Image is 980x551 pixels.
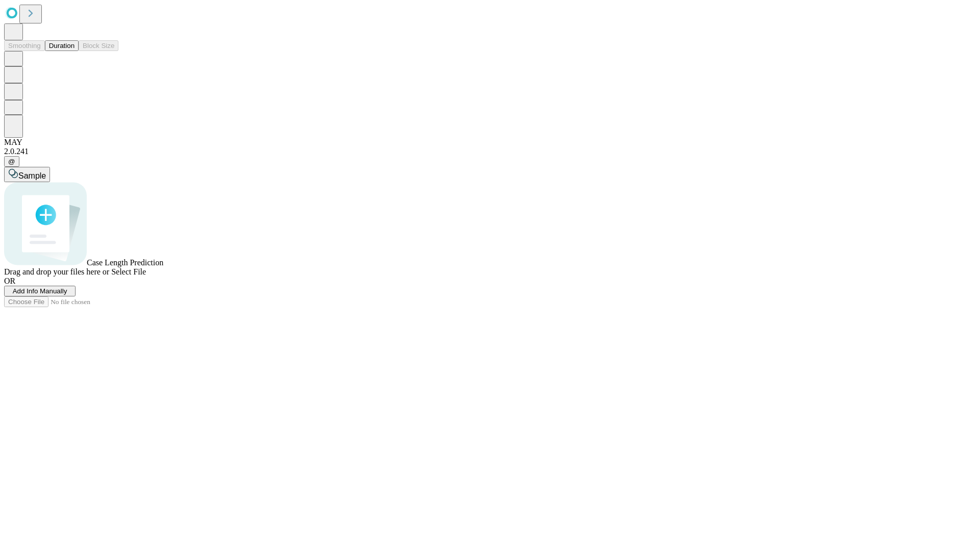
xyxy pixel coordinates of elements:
[4,286,76,296] button: Add Info Manually
[4,156,19,167] button: @
[111,267,146,276] span: Select File
[4,138,976,147] div: MAY
[8,158,15,165] span: @
[79,40,118,51] button: Block Size
[4,267,109,276] span: Drag and drop your files here or
[87,258,163,267] span: Case Length Prediction
[4,277,15,285] span: OR
[4,40,45,51] button: Smoothing
[4,147,976,156] div: 2.0.241
[45,40,79,51] button: Duration
[18,171,46,180] span: Sample
[4,167,50,182] button: Sample
[13,287,67,295] span: Add Info Manually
